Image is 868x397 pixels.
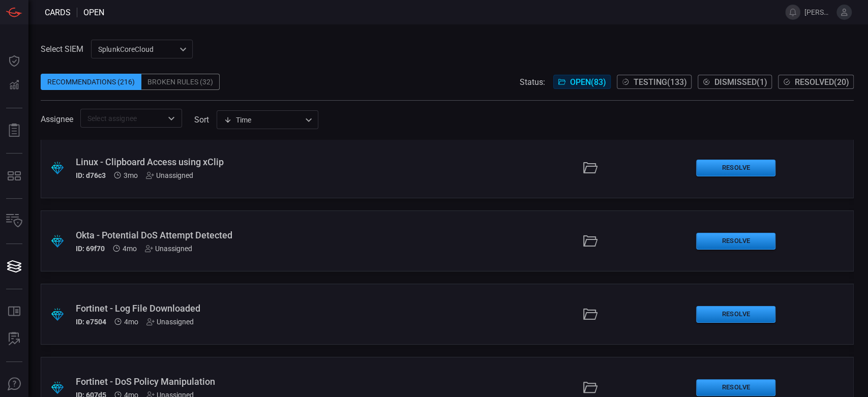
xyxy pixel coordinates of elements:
[804,8,832,16] span: [PERSON_NAME][EMAIL_ADDRESS][PERSON_NAME][DOMAIN_NAME]
[696,233,775,250] button: Resolve
[41,114,73,124] span: Assignee
[2,209,26,233] button: Inventory
[795,77,849,87] span: Resolved ( 20 )
[2,327,26,351] button: ALERT ANALYSIS
[83,8,104,17] span: open
[2,299,26,324] button: Rule Catalog
[2,73,26,98] button: Detections
[778,75,854,89] button: Resolved(20)
[2,118,26,143] button: Reports
[76,245,105,253] h5: ID: 69f70
[164,111,178,126] button: Open
[696,306,775,323] button: Resolve
[696,379,775,396] button: Resolve
[146,171,193,179] div: Unassigned
[2,254,26,279] button: Cards
[83,112,162,125] input: Select assignee
[124,171,138,179] span: May 05, 2025 12:48 AM
[520,77,545,87] span: Status:
[45,8,71,17] span: Cards
[41,74,141,90] div: Recommendations (216)
[76,376,338,387] div: Fortinet - DoS Policy Manipulation
[194,115,209,125] label: sort
[141,74,220,90] div: Broken Rules (32)
[696,160,775,176] button: Resolve
[41,44,83,54] label: Select SIEM
[124,318,138,326] span: Apr 27, 2025 11:14 PM
[76,318,106,326] h5: ID: e7504
[714,77,767,87] span: Dismissed ( 1 )
[224,115,302,125] div: Time
[698,75,772,89] button: Dismissed(1)
[76,230,338,240] div: Okta - Potential DoS Attempt Detected
[123,245,137,253] span: Apr 27, 2025 11:14 PM
[145,245,192,253] div: Unassigned
[570,77,606,87] span: Open ( 83 )
[2,49,26,73] button: Dashboard
[553,75,611,89] button: Open(83)
[76,303,338,314] div: Fortinet - Log File Downloaded
[2,372,26,396] button: Ask Us A Question
[98,44,176,54] p: SplunkCoreCloud
[76,171,106,179] h5: ID: d76c3
[634,77,687,87] span: Testing ( 133 )
[146,318,194,326] div: Unassigned
[2,164,26,188] button: MITRE - Detection Posture
[617,75,692,89] button: Testing(133)
[76,157,338,167] div: Linux - Clipboard Access using xClip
